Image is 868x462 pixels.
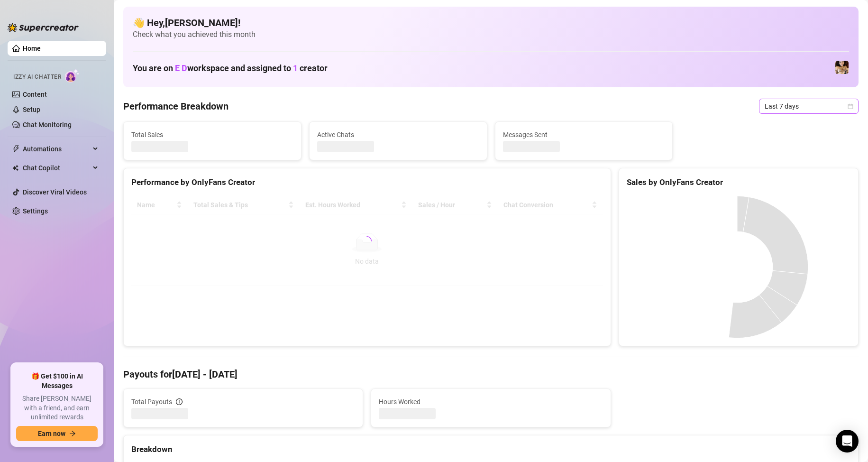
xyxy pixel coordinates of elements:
span: Messages Sent [503,129,665,140]
img: Chat Copilot [12,165,18,171]
span: Total Payouts [131,397,172,407]
img: logo-BBDzfeDw.svg [8,23,79,32]
div: Performance by OnlyFans Creator [131,176,603,189]
span: Total Sales [131,129,293,140]
h1: You are on workspace and assigned to creator [133,63,328,74]
a: Discover Viral Videos [23,188,87,196]
span: Izzy AI Chatter [13,73,61,82]
div: Breakdown [131,443,850,456]
div: Open Intercom Messenger [836,430,859,453]
span: arrow-right [69,430,76,437]
span: Earn now [38,430,65,437]
a: Setup [23,106,40,113]
span: Last 7 days [765,99,853,113]
img: AI Chatter [65,69,80,83]
span: thunderbolt [12,145,20,153]
h4: Payouts for [DATE] - [DATE] [123,368,859,381]
span: Hours Worked [379,397,603,407]
span: calendar [848,103,853,109]
span: Check what you achieved this month [133,29,849,40]
h4: Performance Breakdown [123,100,228,113]
span: Chat Copilot [23,160,90,176]
span: 1 [293,63,298,73]
h4: 👋 Hey, [PERSON_NAME] ! [133,16,849,29]
span: Share [PERSON_NAME] with a friend, and earn unlimited rewards [16,394,98,422]
a: Content [23,91,47,98]
span: Active Chats [317,129,479,140]
span: E D [175,63,187,73]
img: vixie [835,61,849,74]
div: Sales by OnlyFans Creator [627,176,850,189]
span: 🎁 Get $100 in AI Messages [16,372,98,390]
a: Settings [23,207,48,215]
span: Automations [23,141,90,157]
button: Earn nowarrow-right [16,426,98,441]
a: Chat Monitoring [23,121,72,129]
a: Home [23,45,41,52]
span: info-circle [176,398,183,405]
span: loading [360,234,374,247]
